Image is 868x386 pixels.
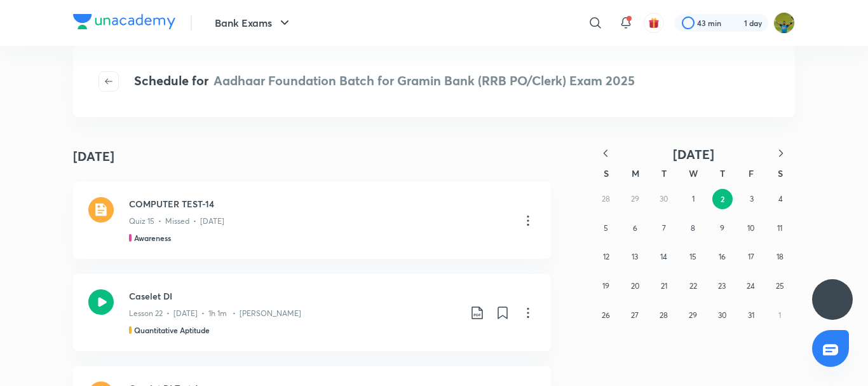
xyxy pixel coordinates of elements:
button: October 30, 2025 [712,305,732,326]
abbr: October 28, 2025 [660,310,668,320]
abbr: October 6, 2025 [633,223,637,233]
button: avatar [644,13,664,33]
abbr: Saturday [778,167,783,179]
span: Aadhaar Foundation Batch for Gramin Bank (RRB PO/Clerk) Exam 2025 [214,72,635,89]
h3: COMPUTER TEST-14 [129,197,510,210]
p: Lesson 22 • [DATE] • 1h 1m • [PERSON_NAME] [129,308,301,319]
button: October 19, 2025 [596,276,616,296]
button: October 4, 2025 [770,189,790,209]
h4: [DATE] [73,147,114,166]
abbr: October 3, 2025 [750,194,754,203]
button: Bank Exams [207,10,300,36]
abbr: October 18, 2025 [776,252,783,261]
button: October 21, 2025 [654,276,674,296]
abbr: October 12, 2025 [603,252,609,261]
abbr: October 11, 2025 [777,223,782,233]
abbr: October 5, 2025 [604,223,608,233]
button: October 11, 2025 [770,218,790,238]
img: Suraj Nager [773,12,795,34]
button: October 16, 2025 [712,247,732,267]
button: October 6, 2025 [625,218,645,238]
abbr: October 31, 2025 [748,310,754,320]
abbr: October 29, 2025 [689,310,697,320]
abbr: Wednesday [689,167,698,179]
span: [DATE] [673,146,714,163]
abbr: October 17, 2025 [748,252,754,261]
button: October 22, 2025 [683,276,703,296]
abbr: October 1, 2025 [692,194,695,203]
a: quizCOMPUTER TEST-14Quiz 15 • Missed • [DATE]Awareness [73,182,551,259]
button: October 13, 2025 [625,247,645,267]
button: October 15, 2025 [683,247,703,267]
abbr: October 24, 2025 [747,281,755,291]
button: October 7, 2025 [654,218,674,238]
abbr: October 21, 2025 [661,281,667,291]
button: October 20, 2025 [625,276,645,296]
p: Quiz 15 • Missed • [DATE] [129,216,224,227]
button: October 25, 2025 [770,276,790,296]
abbr: October 27, 2025 [631,310,639,320]
a: Caselet DILesson 22 • [DATE] • 1h 1m • [PERSON_NAME]Quantitative Aptitude [73,274,551,351]
abbr: Sunday [604,167,609,179]
abbr: October 16, 2025 [719,252,726,261]
abbr: October 13, 2025 [632,252,638,261]
abbr: October 20, 2025 [631,281,639,291]
abbr: October 22, 2025 [689,281,697,291]
abbr: October 14, 2025 [660,252,667,261]
abbr: Thursday [720,167,725,179]
abbr: Friday [749,167,754,179]
img: streak [729,17,742,29]
button: October 10, 2025 [741,218,761,238]
button: October 31, 2025 [741,305,761,326]
img: quiz [88,197,114,223]
button: [DATE] [620,146,767,162]
button: October 17, 2025 [741,247,761,267]
abbr: October 23, 2025 [718,281,726,291]
h3: Caselet DI [129,289,459,303]
button: October 12, 2025 [596,247,616,267]
abbr: October 25, 2025 [776,281,784,291]
button: October 14, 2025 [654,247,674,267]
h4: Schedule for [134,71,635,92]
abbr: October 30, 2025 [718,310,726,320]
button: October 2, 2025 [712,189,733,209]
button: October 23, 2025 [712,276,732,296]
button: October 18, 2025 [770,247,790,267]
button: October 1, 2025 [683,189,703,209]
button: October 29, 2025 [683,305,703,326]
h5: Awareness [134,232,171,244]
abbr: October 15, 2025 [689,252,696,261]
abbr: October 26, 2025 [602,310,610,320]
abbr: October 19, 2025 [602,281,609,291]
h5: Quantitative Aptitude [134,324,210,336]
button: October 9, 2025 [712,218,732,238]
button: October 8, 2025 [683,218,703,238]
abbr: October 2, 2025 [721,194,724,204]
button: October 26, 2025 [596,305,616,326]
a: Company Logo [73,14,175,32]
abbr: Monday [632,167,639,179]
button: October 5, 2025 [596,218,616,238]
button: October 3, 2025 [742,189,762,209]
button: October 24, 2025 [741,276,761,296]
abbr: October 9, 2025 [720,223,724,233]
abbr: Tuesday [661,167,667,179]
abbr: October 10, 2025 [747,223,754,233]
abbr: October 8, 2025 [691,223,695,233]
button: October 28, 2025 [654,305,674,326]
img: ttu [825,292,840,307]
img: avatar [648,17,660,29]
abbr: October 7, 2025 [662,223,666,233]
img: Company Logo [73,14,175,29]
button: October 27, 2025 [625,305,645,326]
abbr: October 4, 2025 [778,194,783,203]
